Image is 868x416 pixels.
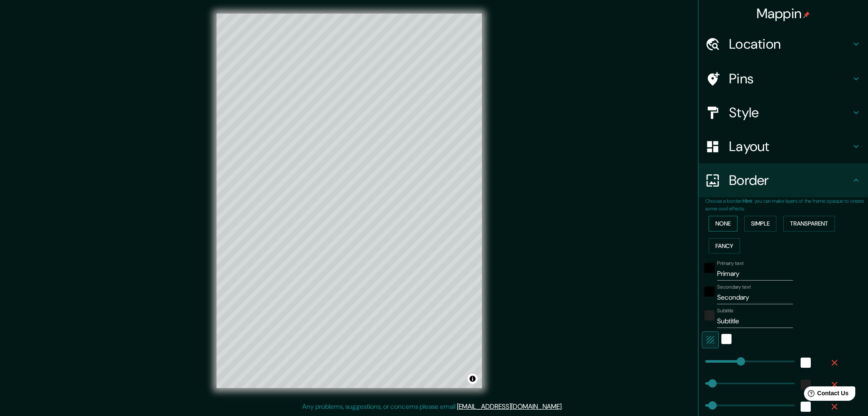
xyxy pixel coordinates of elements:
[729,104,851,121] h4: Style
[698,129,868,163] div: Layout
[729,172,851,189] h4: Border
[793,383,859,407] iframe: Help widget launcher
[563,402,564,412] div: .
[801,358,811,368] button: white
[698,163,868,197] div: Border
[803,11,810,18] img: pin-icon.png
[302,402,563,412] p: Any problems, suggestions, or concerns please email .
[757,5,810,22] h4: Mappin
[457,402,562,411] a: [EMAIL_ADDRESS][DOMAIN_NAME]
[717,260,743,267] label: Primary text
[801,402,811,412] button: white
[698,27,868,61] div: Location
[698,62,868,96] div: Pins
[729,36,851,52] h4: Location
[729,138,851,155] h4: Layout
[717,284,751,291] label: Secondary text
[704,263,715,273] button: black
[704,310,715,320] button: color-222222
[721,334,732,344] button: white
[717,307,734,314] label: Subtitle
[564,402,566,412] div: .
[744,216,776,231] button: Simple
[709,238,740,254] button: Fancy
[704,287,715,297] button: black
[783,216,835,231] button: Transparent
[729,70,851,87] h4: Pins
[705,197,868,212] p: Choose a border. : you can make layers of the frame opaque to create some cool effects.
[743,198,752,204] b: Hint
[801,380,811,390] button: color-222222
[698,96,868,129] div: Style
[709,216,737,231] button: None
[467,374,478,384] button: Toggle attribution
